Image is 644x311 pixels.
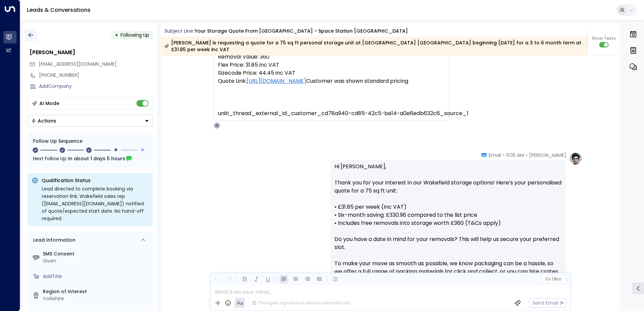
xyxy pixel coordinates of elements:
[28,115,153,127] div: Button group with a nested menu
[529,152,566,159] span: [PERSON_NAME]
[503,152,505,159] span: •
[28,115,153,127] button: Actions
[42,177,149,184] p: Qualification Status
[31,118,56,124] div: Actions
[43,288,150,295] label: Region of Interest
[43,295,150,302] div: Yorkshire
[42,185,149,222] div: Lead directed to complete booking via reservation link; Wakefield sales rep ([EMAIL_ADDRESS][DOMA...
[39,61,117,67] span: [EMAIL_ADDRESS][DOMAIN_NAME]
[39,83,153,90] div: AddCompany
[214,122,220,129] div: O
[115,29,118,41] div: •
[213,275,221,283] button: Undo
[43,257,150,265] div: Given
[39,72,153,79] div: [PHONE_NUMBER]
[247,77,306,85] a: [URL][DOMAIN_NAME]
[164,28,194,34] span: Subject Line:
[30,48,153,57] div: [PERSON_NAME]
[506,152,524,159] span: 11:05 AM
[33,138,148,145] div: Follow Up Sequence
[68,155,125,162] span: In about 1 days 5 hours
[542,276,564,282] button: Cc|Bcc
[121,32,149,38] span: Following Up
[252,300,350,306] div: The agent signature is added automatically
[195,28,408,35] div: Your storage quote from [GEOGRAPHIC_DATA] - Space Station [GEOGRAPHIC_DATA]
[545,277,561,281] span: Cc Bcc
[43,273,150,280] div: AddTitle
[526,152,527,159] span: •
[569,152,582,165] img: profile-logo.png
[33,155,148,162] div: Next Follow Up:
[224,275,233,283] button: Redo
[39,100,59,107] div: AI Mode
[164,39,584,53] div: [PERSON_NAME] is requesting a quote for a 75 sq ft personal storage unit at [GEOGRAPHIC_DATA] [GE...
[489,152,501,159] span: Email
[27,6,91,14] a: Leads & Conversations
[592,35,616,41] span: Show Texts
[31,237,75,244] div: Lead Information
[39,61,117,68] span: ndowousman94@yahoo.it
[552,277,553,281] span: |
[43,250,150,257] label: SMS Consent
